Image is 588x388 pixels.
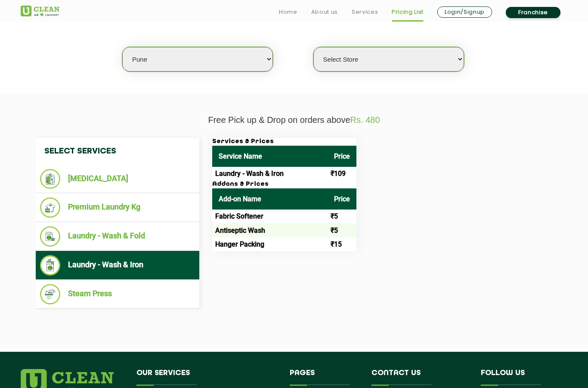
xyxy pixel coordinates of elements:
li: Premium Laundry Kg [40,197,195,218]
td: ₹5 [328,223,356,237]
td: ₹109 [328,167,356,181]
p: Free Pick up & Drop on orders above [21,115,567,125]
h3: Services & Prices [212,138,356,146]
li: Steam Press [40,284,195,304]
li: Laundry - Wash & Iron [40,255,195,275]
td: Laundry - Wash & Iron [212,167,328,181]
td: ₹5 [328,210,356,223]
h3: Addons & Prices [212,181,356,188]
h4: Select Services [36,138,199,165]
h4: Follow us [481,369,557,385]
a: Login/Signup [437,6,492,18]
th: Price [328,188,356,210]
td: Fabric Softener [212,210,328,223]
img: Premium Laundry Kg [40,197,60,218]
img: Laundry - Wash & Fold [40,226,60,247]
img: Steam Press [40,284,60,304]
img: UClean Laundry and Dry Cleaning [21,6,59,16]
img: Dry Cleaning [40,169,60,189]
a: Franchise [506,7,560,18]
a: Pricing List [392,7,424,17]
td: Antiseptic Wash [212,223,328,237]
td: ₹15 [328,237,356,251]
td: Hanger Packing [212,237,328,251]
a: Home [279,7,297,17]
span: Rs. 480 [350,115,380,125]
a: Services [352,7,378,17]
img: Laundry - Wash & Iron [40,255,60,275]
h4: Contact us [371,369,468,385]
a: About us [311,7,338,17]
li: [MEDICAL_DATA] [40,169,195,189]
li: Laundry - Wash & Fold [40,226,195,247]
h4: Our Services [136,369,277,385]
th: Price [328,146,356,167]
th: Service Name [212,146,328,167]
h4: Pages [290,369,359,385]
th: Add-on Name [212,188,328,210]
